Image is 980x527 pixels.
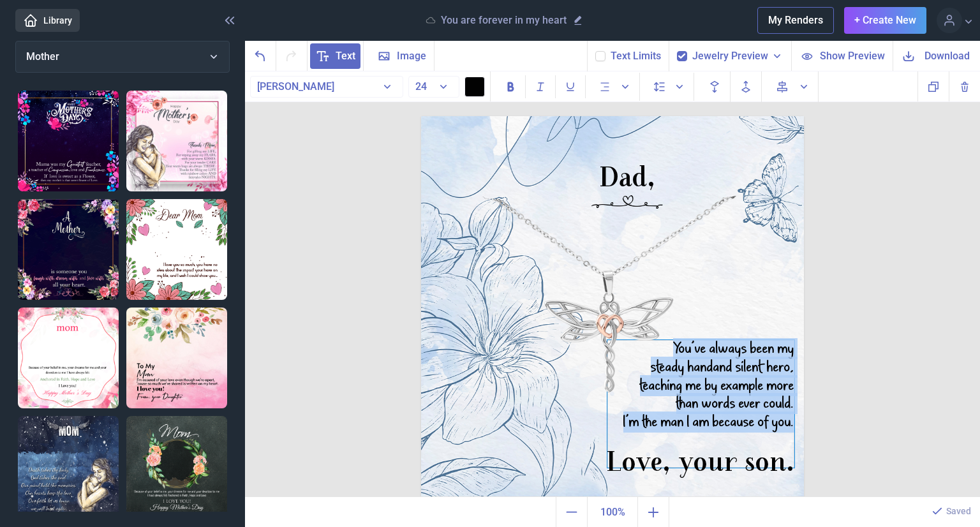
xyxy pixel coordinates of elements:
button: Undo [245,41,276,71]
button: Backwards [699,71,731,102]
a: Library [15,9,80,32]
button: + Create New [844,7,926,34]
button: Text Limits [611,48,661,64]
img: Mother is someone you laugh with [18,199,119,300]
span: and silent hero, [713,357,794,378]
button: Show Preview [791,41,893,71]
img: Mom - I'm assured of your love [126,308,227,408]
span: 100% [590,500,635,525]
button: Delete [949,71,980,101]
img: Mama was my greatest teacher [18,91,119,191]
button: Jewelry Preview [692,48,783,64]
button: Underline [556,75,586,98]
div: You’ve always been my [607,340,794,468]
p: You are forever in my heart [441,14,567,27]
span: Mother [26,50,59,63]
button: Download [893,41,980,71]
div: Love, your son. [604,450,796,488]
img: Mothers Day [126,416,227,517]
span: Jewelry Preview [692,48,768,64]
div: than words ever could. [607,395,794,413]
button: Mother [15,41,230,73]
span: Show Preview [820,48,885,63]
button: 24 [408,76,459,98]
div: I’m the man I am because of you. [607,413,794,432]
span: 24 [415,80,427,93]
img: Dear Mom I love you so much [126,199,227,300]
button: Forwards [731,71,762,102]
span: Download [924,48,970,63]
button: Zoom out [556,497,587,527]
p: Saved [946,505,971,517]
div: teaching me by example more [607,377,794,396]
button: Text [308,41,364,71]
img: Message Card Mother day [18,308,119,408]
button: Copy [917,71,949,101]
button: Spacing [645,73,694,101]
img: Thanks mom, for gifting me life [126,91,227,191]
div: Dad, [563,165,691,229]
button: Bold [496,75,526,98]
span: Text [336,48,355,64]
button: Align to page [767,71,819,102]
button: Image [364,41,434,71]
button: [PERSON_NAME] [250,76,403,98]
span: Image [397,48,426,64]
button: Italic [526,75,556,98]
span: [PERSON_NAME] [257,80,334,93]
button: Zoom in [638,497,669,527]
img: We will meet again [18,416,119,517]
span: steady hand [651,357,713,378]
button: Actual size [587,497,638,527]
button: Alignment [591,73,640,101]
button: Redo [276,41,308,71]
img: b004.jpg [421,116,804,499]
button: My Renders [757,7,834,34]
